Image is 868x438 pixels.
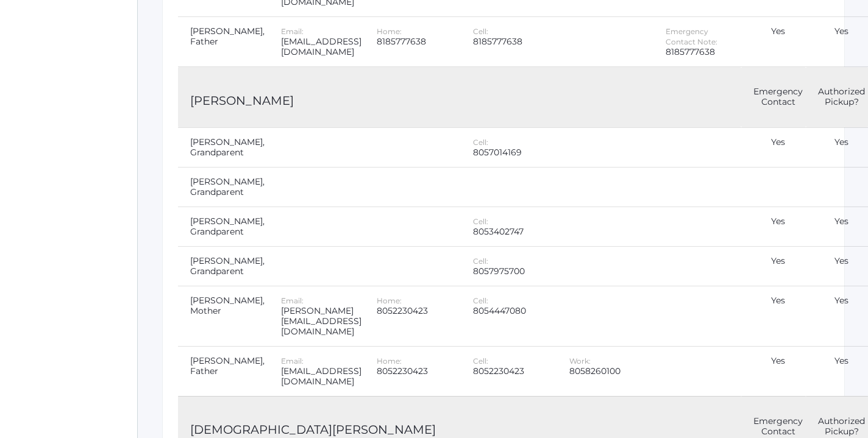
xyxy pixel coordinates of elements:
td: [PERSON_NAME], Father [178,17,269,67]
div: 8058260100 [569,366,650,376]
label: Cell: [473,356,488,366]
td: [PERSON_NAME], Grandparent [178,207,269,246]
div: [EMAIL_ADDRESS][DOMAIN_NAME] [281,37,361,57]
div: 8185777638 [377,37,458,47]
td: Authorized Pickup? [806,67,868,127]
label: Email: [281,296,304,305]
div: 8052230423 [377,366,458,376]
div: 8057014169 [473,147,554,158]
label: Cell: [473,217,488,226]
td: Yes [806,246,868,286]
label: Emergency Contact Note: [666,27,717,46]
td: Yes [741,286,806,346]
label: Cell: [473,138,488,147]
label: Home: [377,27,402,36]
a: [DEMOGRAPHIC_DATA][PERSON_NAME] [190,422,436,437]
td: Yes [806,346,868,396]
label: Cell: [473,256,488,266]
td: Yes [741,207,806,246]
div: 8053402747 [473,227,554,237]
td: Yes [741,346,806,396]
label: Cell: [473,27,488,36]
div: 8052230423 [377,306,458,316]
div: [PERSON_NAME][EMAIL_ADDRESS][DOMAIN_NAME] [281,306,361,337]
label: Email: [281,27,304,36]
label: Email: [281,356,304,366]
label: Cell: [473,296,488,305]
div: 8054447080 [473,306,554,316]
div: 8057975700 [473,266,554,277]
td: [PERSON_NAME], Mother [178,286,269,346]
div: 8185777638 [473,37,554,47]
td: Yes [806,207,868,246]
a: [PERSON_NAME] [190,93,294,108]
td: [PERSON_NAME], Grandparent [178,167,269,207]
label: Home: [377,356,402,366]
td: Yes [741,127,806,167]
label: Home: [377,296,402,305]
td: Emergency Contact [741,67,806,127]
div: 8052230423 [473,366,554,376]
td: Yes [741,246,806,286]
div: [EMAIL_ADDRESS][DOMAIN_NAME] [281,366,361,387]
td: Yes [741,17,806,67]
td: [PERSON_NAME], Father [178,346,269,396]
div: 8185777638 [666,47,738,57]
label: Work: [569,356,591,366]
td: [PERSON_NAME], Grandparent [178,127,269,167]
td: [PERSON_NAME], Grandparent [178,246,269,286]
td: Yes [806,127,868,167]
td: Yes [806,286,868,346]
td: Yes [806,17,868,67]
